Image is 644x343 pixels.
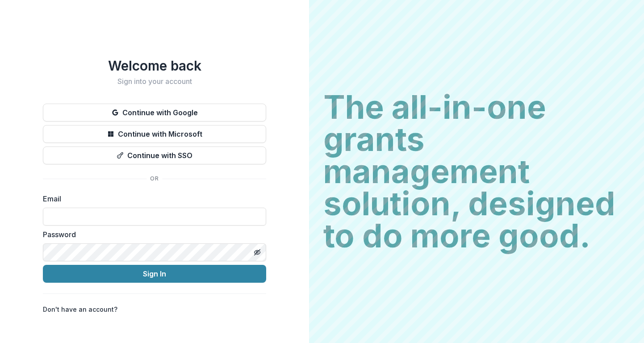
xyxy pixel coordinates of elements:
[43,104,266,121] button: Continue with Google
[43,77,266,86] h2: Sign into your account
[43,146,266,164] button: Continue with SSO
[43,229,261,240] label: Password
[43,58,266,74] h1: Welcome back
[43,265,266,283] button: Sign In
[43,305,117,314] p: Don't have an account?
[250,245,264,259] button: Toggle password visibility
[43,125,266,143] button: Continue with Microsoft
[43,193,261,204] label: Email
